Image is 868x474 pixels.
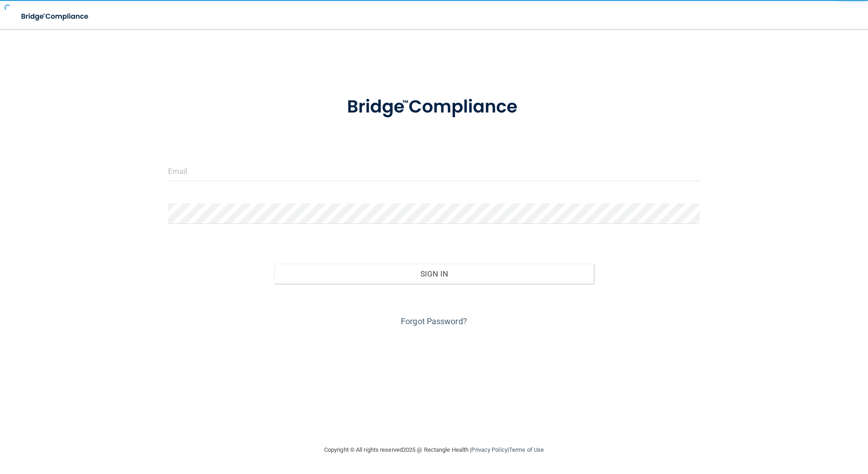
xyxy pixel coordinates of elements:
div: Copyright © All rights reserved 2025 @ Rectangle Health | | [268,435,600,464]
a: Forgot Password? [401,316,467,326]
a: Privacy Policy [471,446,507,453]
input: Email [168,161,700,181]
img: bridge_compliance_login_screen.278c3ca4.svg [328,84,540,131]
button: Sign In [274,264,594,284]
img: bridge_compliance_login_screen.278c3ca4.svg [14,7,97,26]
a: Terms of Use [509,446,544,453]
